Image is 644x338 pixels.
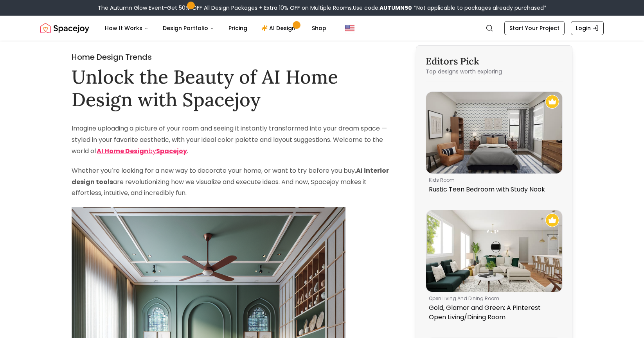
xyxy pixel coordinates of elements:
[380,4,412,12] b: AUTUMN50
[97,147,187,156] a: AI Home DesignbySpacejoy
[429,295,556,302] p: open living and dining room
[72,66,396,111] h1: Unlock the Beauty of AI Home Design with Spacejoy
[426,210,563,325] a: Gold, Glamor and Green: A Pinterest Open Living/Dining Room Recommended Spacejoy Design - Gold, G...
[426,210,562,292] img: Gold, Glamor and Green: A Pinterest Open Living/Dining Room
[156,147,187,156] strong: Spacejoy
[40,20,89,36] img: Spacejoy Logo
[545,95,559,109] img: Recommended Spacejoy Design - Rustic Teen Bedroom with Study Nook
[72,166,389,186] strong: AI interior design tools
[545,213,559,227] img: Recommended Spacejoy Design - Gold, Glamor and Green: A Pinterest Open Living/Dining Room
[40,20,89,36] a: Spacejoy
[353,4,412,12] span: Use code:
[72,165,396,199] p: Whether you’re looking for a new way to decorate your home, or want to try before you buy, are re...
[40,16,604,41] nav: Global
[429,303,556,322] p: Gold, Glamor and Green: A Pinterest Open Living/Dining Room
[98,4,547,12] div: The Autumn Glow Event-Get 50% OFF All Design Packages + Extra 10% OFF on Multiple Rooms.
[426,92,562,173] img: Rustic Teen Bedroom with Study Nook
[99,20,333,36] nav: Main
[255,20,304,36] a: AI Design
[426,55,563,68] h3: Editors Pick
[504,21,565,35] a: Start Your Project
[412,4,547,12] span: *Not applicable to packages already purchased*
[97,147,148,156] strong: AI Home Design
[426,68,563,75] p: Top designs worth exploring
[222,20,254,36] a: Pricing
[157,20,221,36] button: Design Portfolio
[345,23,354,33] img: United States
[429,177,556,183] p: kids room
[72,123,396,157] p: Imagine uploading a picture of your room and seeing it instantly transformed into your dream spac...
[306,20,333,36] a: Shop
[72,52,396,63] h2: Home Design Trends
[571,21,604,35] a: Login
[426,91,563,197] a: Rustic Teen Bedroom with Study NookRecommended Spacejoy Design - Rustic Teen Bedroom with Study N...
[429,185,556,194] p: Rustic Teen Bedroom with Study Nook
[99,20,155,36] button: How It Works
